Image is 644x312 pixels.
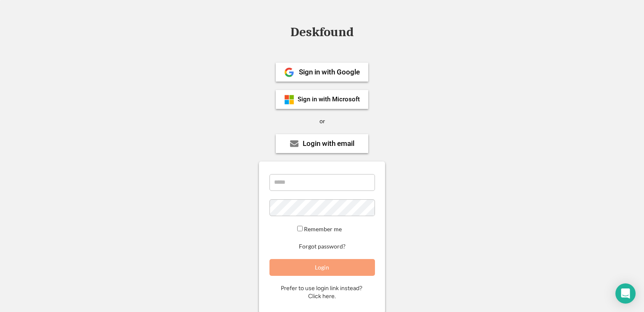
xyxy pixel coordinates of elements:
[615,283,636,304] div: Open Intercom Messenger
[286,26,358,39] div: Deskfound
[303,140,354,147] div: Login with email
[298,243,347,251] button: Forgot password?
[304,225,342,233] label: Remember me
[281,284,364,301] div: Prefer to use login link instead? Click here.
[299,69,360,76] div: Sign in with Google
[298,96,360,103] div: Sign in with Microsoft
[284,67,294,77] img: 1024px-Google__G__Logo.svg.png
[269,259,375,276] button: Login
[319,117,325,126] div: or
[284,95,294,105] img: ms-symbollockup_mssymbol_19.png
